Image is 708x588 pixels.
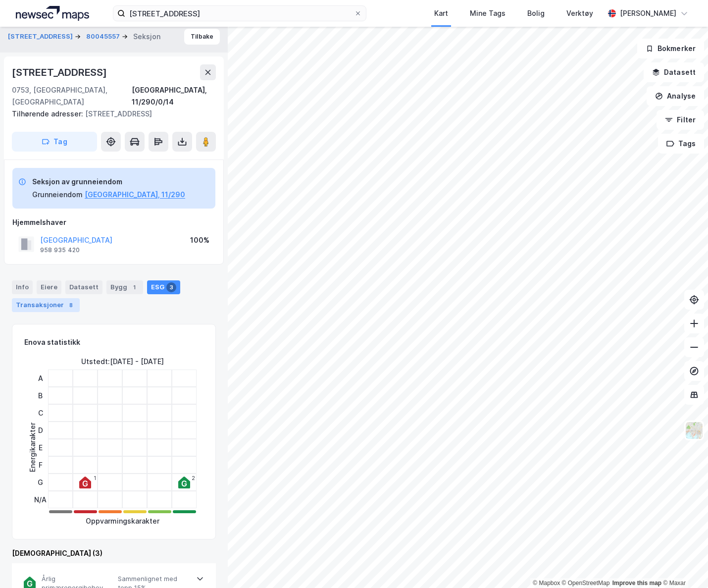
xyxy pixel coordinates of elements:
div: 1 [129,282,139,292]
div: N/A [34,491,47,508]
div: Transaksjoner [12,298,80,312]
button: Tags [658,134,704,154]
div: Eiere [37,280,61,294]
div: C [34,404,47,422]
img: Z [685,421,704,440]
input: Søk på adresse, matrikkel, gårdeiere, leietakere eller personer [125,6,354,21]
div: Datasett [65,280,102,294]
div: Grunneiendom [32,189,83,201]
div: F [34,456,47,474]
div: Kontrollprogram for chat [658,540,708,588]
div: 2 [192,475,195,481]
button: Filter [657,110,704,130]
a: Improve this map [612,580,661,587]
div: [DEMOGRAPHIC_DATA] (3) [12,547,216,559]
div: [STREET_ADDRESS] [12,108,208,120]
div: G [34,474,47,491]
div: 0753, [GEOGRAPHIC_DATA], [GEOGRAPHIC_DATA] [12,84,132,108]
div: Verktøy [566,7,593,19]
div: 958 935 420 [40,246,80,254]
button: Tilbake [184,29,220,45]
button: Analyse [647,86,704,106]
button: Bokmerker [637,39,704,58]
a: Mapbox [533,580,560,587]
div: Oppvarmingskarakter [86,515,159,527]
a: OpenStreetMap [562,580,610,587]
div: Seksjon [133,31,160,43]
div: 1 [94,475,96,481]
div: Enova statistikk [24,336,80,348]
button: Datasett [644,62,704,82]
div: Hjemmelshaver [12,216,215,228]
div: [GEOGRAPHIC_DATA], 11/290/0/14 [132,84,216,108]
iframe: Chat Widget [658,540,708,588]
div: ESG [147,280,180,294]
div: 3 [166,282,176,292]
div: Kart [434,7,448,19]
span: Tilhørende adresser: [12,109,85,118]
div: [PERSON_NAME] [620,7,676,19]
div: A [34,370,47,387]
img: logo.a4113a55bc3d86da70a041830d287a7e.svg [16,6,89,21]
div: 8 [66,300,76,310]
div: Bygg [106,280,143,294]
div: Energikarakter [27,423,39,472]
button: Tag [12,132,97,152]
div: Bolig [527,7,545,19]
div: Mine Tags [470,7,506,19]
div: B [34,387,47,404]
button: [GEOGRAPHIC_DATA], 11/290 [85,189,185,201]
button: 80045557 [86,32,122,42]
div: 100% [190,234,209,246]
div: E [34,439,47,456]
div: Info [12,280,33,294]
div: D [34,422,47,439]
div: [STREET_ADDRESS] [12,64,109,80]
div: Utstedt : [DATE] - [DATE] [81,356,164,368]
button: [STREET_ADDRESS] [8,32,75,42]
div: Seksjon av grunneiendom [32,176,185,188]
